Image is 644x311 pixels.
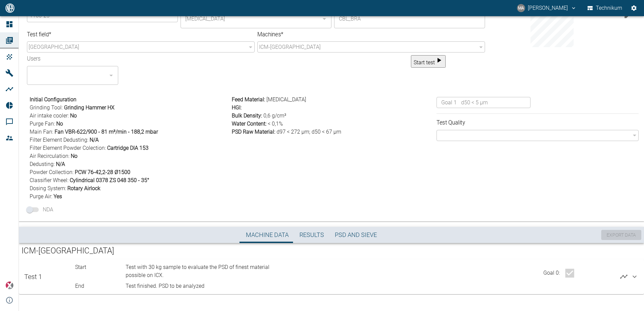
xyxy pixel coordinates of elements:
span: Classifier Wheel : [30,176,229,184]
span: Cylindrical 0378 ZS 048 350 - 35° [70,177,149,183]
span: d97 < 272 µm; d50 < 67 µm [277,129,341,135]
span: No [71,153,77,159]
span: Grinding Tool : [30,104,229,112]
img: logo [5,3,15,12]
span: Dosing System : [30,184,229,193]
span: N/A [56,161,65,167]
button: mateus.andrade@neuman-esser.com.br [516,2,578,14]
div: Copy to clipboard [488,4,616,47]
span: Filter Element Dedusting : [30,136,229,144]
span: Water Content : [232,120,266,127]
span: Rotary Airlock [67,185,100,192]
span: N/A [90,137,99,143]
span: PSD and Sieve [335,231,377,239]
button: Machine Data [240,227,294,243]
div: [GEOGRAPHIC_DATA] [27,41,255,53]
span: 0,6 g/cm³ [263,112,286,119]
span: Grinding Hammer HX [64,104,115,111]
span: Dedusting : [30,160,229,168]
span: < 0,1% [268,120,283,127]
div: Test 1StartTest with 30 kg sample to evaluate the PSD of finest material possible on ICX.EndTest ... [19,259,644,294]
p: Goal 0 : [543,269,560,277]
span: Powder Collection : [30,168,229,176]
button: Start test [411,55,446,68]
p: Initial Configuration [30,96,229,104]
span: Air intake cooler : [30,112,229,120]
img: Xplore Logo [5,281,13,289]
span: No [70,112,77,119]
span: Main Fan : [30,128,229,136]
button: Open Analysis [617,270,631,283]
span: Filter Element Powder Colection : [30,144,229,152]
svg: Open Analysis [620,273,628,281]
button: Technikum [586,2,624,14]
span: Purge Air : [30,193,229,201]
h6: Test 1 [24,271,42,282]
input: no customer [337,12,482,25]
span: PSD Raw Material : [232,129,275,135]
p: Test with 30 kg sample to evaluate the PSD of finest material possible on ICX. [126,263,275,279]
span: Bulk Density : [232,112,262,119]
span: No [56,120,63,127]
span: Feed Material : [232,96,265,103]
label: Test Quality [437,118,588,127]
span: PCW 76-42,2-28 Ø1500 [75,169,130,175]
span: Fan VBR-622/900 - 81 m³/min - 188,2 mbar [55,129,158,135]
span: Yes [54,193,62,200]
span: [MEDICAL_DATA] [266,96,306,103]
button: Settings [628,2,640,14]
span: Air Recirculation : [30,152,229,160]
label: Users [27,55,95,63]
span: Results [299,231,324,239]
span: Cartridge DIA 153 [107,145,149,151]
span: HGI : [232,104,241,111]
span: NDA [43,206,53,214]
h5: ICM-[GEOGRAPHIC_DATA] [22,246,641,256]
label: Test field * [27,30,198,38]
label: Machines * [257,30,428,38]
p: Test finished. PSD to be analyzed [126,282,275,290]
div: MA [517,4,525,12]
p: Start [75,263,123,271]
p: End [75,282,123,290]
div: ICM-[GEOGRAPHIC_DATA] [257,41,485,53]
span: Purge Fan : [30,120,229,128]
